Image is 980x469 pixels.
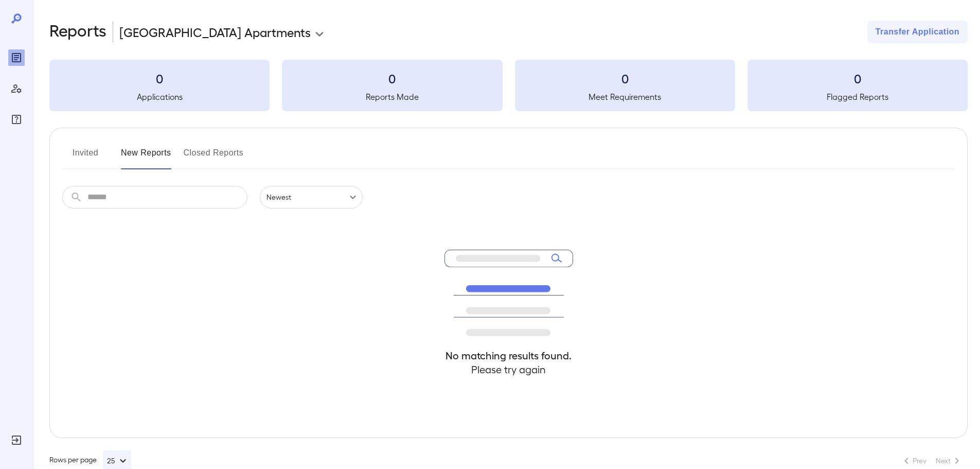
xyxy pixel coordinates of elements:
[184,145,244,169] button: Closed Reports
[8,49,25,66] div: Reports
[282,91,502,103] h5: Reports Made
[515,70,735,86] h3: 0
[8,111,25,128] div: FAQ
[515,91,735,103] h5: Meet Requirements
[444,362,573,376] h4: Please try again
[747,91,968,103] h5: Flagged Reports
[896,453,968,469] nav: pagination navigation
[8,80,25,97] div: Manage Users
[49,21,106,43] h2: Reports
[282,70,502,86] h3: 0
[62,145,109,169] button: Invited
[260,186,363,209] div: Newest
[49,70,270,86] h3: 0
[49,91,270,103] h5: Applications
[119,24,311,40] p: [GEOGRAPHIC_DATA] Apartments
[867,21,968,43] button: Transfer Application
[121,145,171,169] button: New Reports
[444,349,573,362] h4: No matching results found.
[747,70,968,86] h3: 0
[49,60,968,111] summary: 0Applications0Reports Made0Meet Requirements0Flagged Reports
[8,432,25,448] div: Log Out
